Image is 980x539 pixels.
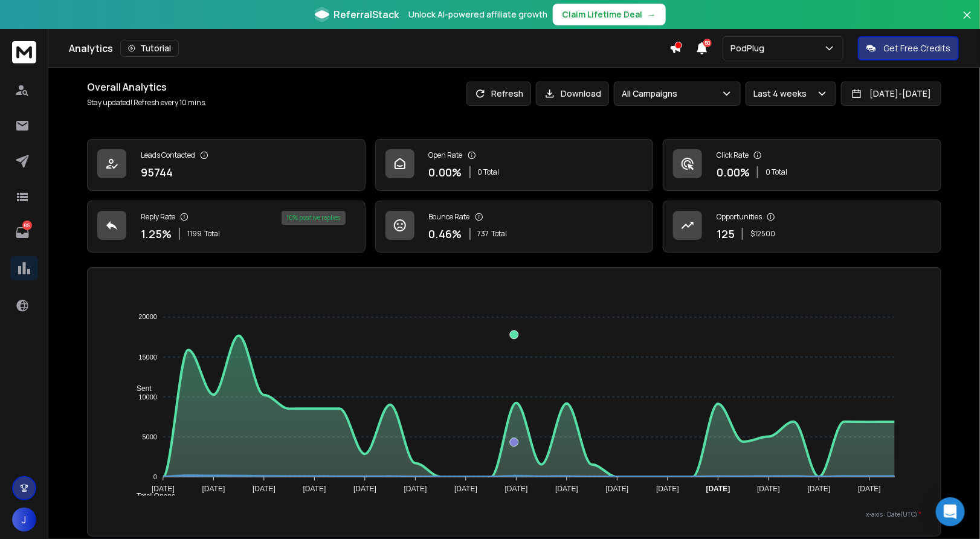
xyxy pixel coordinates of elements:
button: J [12,508,36,532]
tspan: [DATE] [555,485,578,494]
p: Open Rate [429,150,463,160]
p: Leads Contacted [141,150,195,160]
a: Reply Rate1.25%1199Total10% positive replies [87,201,366,253]
p: 0 Total [766,167,787,177]
p: Refresh [491,88,523,100]
tspan: [DATE] [353,485,376,494]
button: Close banner [959,7,975,36]
button: Tutorial [120,40,179,57]
tspan: [DATE] [202,485,225,494]
p: Reply Rate [141,212,175,222]
p: 125 [717,225,735,242]
span: Total [204,229,220,239]
p: Get Free Credits [883,42,950,54]
tspan: 15000 [138,353,157,361]
button: Get Free Credits [858,36,959,60]
span: ReferralStack [334,7,399,22]
tspan: 20000 [138,314,157,321]
h1: Overall Analytics [87,80,207,94]
button: Download [536,82,609,106]
span: 1199 [187,229,202,239]
p: Last 4 weeks [753,88,811,100]
tspan: [DATE] [505,485,528,494]
p: 1.25 % [141,225,172,242]
tspan: [DATE] [454,485,477,494]
tspan: 5000 [142,433,156,441]
a: Leads Contacted95744 [87,139,366,191]
span: 737 [478,229,489,239]
p: All Campaigns [622,88,682,100]
p: 95744 [141,164,173,181]
p: 0.00 % [717,164,750,181]
a: Open Rate0.00%0 Total [375,139,654,191]
p: Stay updated! Refresh every 10 mins. [87,98,207,108]
tspan: [DATE] [606,485,629,494]
tspan: 0 [153,473,157,480]
tspan: [DATE] [152,485,175,494]
button: Refresh [466,82,531,106]
p: 0 Total [478,167,500,177]
button: [DATE]-[DATE] [841,82,941,106]
div: 10 % positive replies [282,211,346,225]
tspan: [DATE] [859,485,882,494]
a: Bounce Rate0.46%737Total [375,201,654,253]
p: 0.00 % [429,164,462,181]
tspan: [DATE] [303,485,326,494]
p: Bounce Rate [429,212,470,222]
span: Sent [127,384,152,393]
p: Unlock AI-powered affiliate growth [409,8,548,21]
a: 85 [10,221,34,245]
tspan: [DATE] [656,485,679,494]
tspan: [DATE] [253,485,276,494]
p: Click Rate [717,150,749,160]
p: Download [561,88,601,100]
span: Total [492,229,508,239]
p: $ 12500 [750,229,775,239]
span: → [648,8,656,21]
tspan: [DATE] [758,485,781,494]
p: 0.46 % [429,225,462,242]
tspan: 10000 [138,393,157,401]
a: Opportunities125$12500 [663,201,941,253]
p: PodPlug [730,42,769,54]
tspan: [DATE] [706,485,730,494]
span: Total Opens [127,492,175,500]
p: 85 [22,221,32,230]
span: 50 [703,39,712,47]
div: Analytics [69,40,669,57]
a: Click Rate0.00%0 Total [663,139,941,191]
p: Opportunities [717,212,762,222]
tspan: [DATE] [808,485,831,494]
button: Claim Lifetime Deal→ [553,4,666,25]
p: x-axis : Date(UTC) [107,510,921,519]
tspan: [DATE] [404,485,427,494]
div: Open Intercom Messenger [936,497,965,526]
